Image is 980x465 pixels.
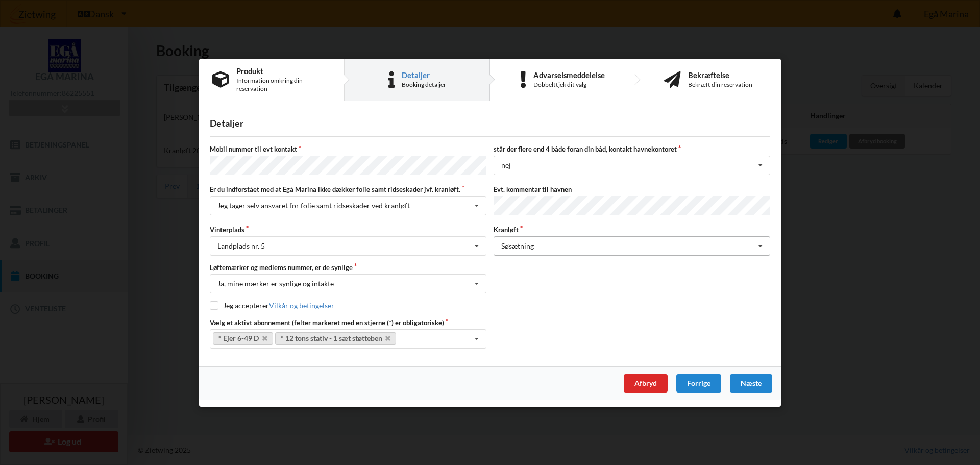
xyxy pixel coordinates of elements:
[494,144,770,154] label: står der flere end 4 både foran din båd, kontakt havnekontoret
[217,280,334,287] div: Ja, mine mærker er synlige og intakte
[275,332,397,345] a: * 12 tons stativ - 1 sæt støtteben
[730,374,772,393] div: Næste
[210,185,486,194] label: Er du indforstået med at Egå Marina ikke dækker folie samt ridseskader jvf. kranløft.
[236,66,331,75] div: Produkt
[210,117,770,129] div: Detaljer
[501,242,534,250] div: Søsætning
[688,70,752,79] div: Bekræftelse
[210,317,486,327] label: Vælg et aktivt abonnement (felter markeret med en stjerne (*) er obligatoriske)
[501,162,511,169] div: nej
[210,263,486,272] label: Løftemærker og medlems nummer, er de synlige
[236,76,331,92] div: Information omkring din reservation
[494,225,770,234] label: Kranløft
[210,144,486,154] label: Mobil nummer til evt kontakt
[676,374,721,393] div: Forrige
[624,374,668,393] div: Afbryd
[210,301,334,310] label: Jeg accepterer
[217,202,410,209] div: Jeg tager selv ansvaret for folie samt ridseskader ved kranløft
[688,80,752,88] div: Bekræft din reservation
[217,242,265,250] div: Landplads nr. 5
[402,70,446,79] div: Detaljer
[213,332,273,345] a: * Ejer 6-49 D
[533,80,605,88] div: Dobbelttjek dit valg
[269,301,334,310] a: Vilkår og betingelser
[210,225,486,234] label: Vinterplads
[533,70,605,79] div: Advarselsmeddelelse
[402,80,446,88] div: Booking detaljer
[494,185,770,194] label: Evt. kommentar til havnen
